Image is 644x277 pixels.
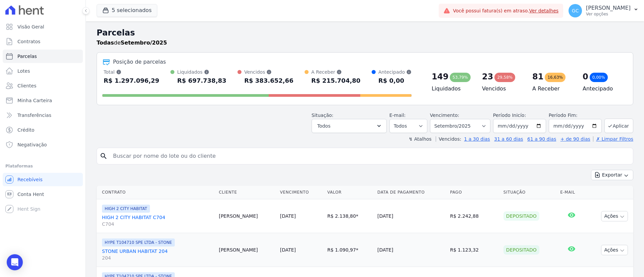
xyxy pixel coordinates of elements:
[3,50,83,63] a: Parcelas
[17,176,43,183] span: Recebíveis
[604,119,633,133] button: Aplicar
[375,186,447,199] th: Data de Pagamento
[527,136,556,142] a: 61 a 90 dias
[586,11,631,17] p: Ver opções
[601,211,628,221] button: Ações
[545,73,566,82] div: 16,63%
[501,186,557,199] th: Situação
[17,141,47,148] span: Negativação
[389,113,406,118] label: E-mail:
[3,20,83,33] a: Visão Geral
[447,186,501,199] th: Pago
[102,205,150,213] span: HIGH 2 CITY HABITAT
[3,64,83,78] a: Lotes
[280,247,296,253] a: [DATE]
[560,136,590,142] a: + de 90 dias
[216,186,277,199] th: Cliente
[375,233,447,267] td: [DATE]
[482,71,493,82] div: 23
[601,245,628,255] button: Ações
[244,69,293,75] div: Vencidos
[3,188,83,201] a: Conta Hent
[325,199,375,233] td: R$ 2.138,80
[325,233,375,267] td: R$ 1.090,97
[113,58,166,66] div: Posição de parcelas
[572,8,579,13] span: GC
[3,79,83,92] a: Clientes
[3,35,83,48] a: Contratos
[3,173,83,186] a: Recebíveis
[102,214,213,227] a: HIGH 2 CITY HABITAT C704C704
[590,73,608,82] div: 0,00%
[3,94,83,107] a: Minha Carteira
[17,53,37,60] span: Parcelas
[447,233,501,267] td: R$ 1.123,32
[378,75,412,86] div: R$ 0,00
[563,1,644,20] button: GC [PERSON_NAME] Ver opções
[102,238,175,247] span: HYPE T104710 SPE LTDA - STONE
[104,75,159,86] div: R$ 1.297.096,29
[430,113,459,118] label: Vencimento:
[177,75,226,86] div: R$ 697.738,83
[447,199,501,233] td: R$ 2.242,88
[17,68,30,74] span: Lotes
[494,73,515,82] div: 29,58%
[17,97,52,104] span: Minha Carteira
[557,186,585,199] th: E-mail
[549,112,602,119] label: Período Fim:
[312,119,387,133] button: Todos
[102,255,213,261] span: 204
[3,109,83,122] a: Transferências
[436,136,461,142] label: Vencidos:
[5,162,80,170] div: Plataformas
[464,136,490,142] a: 1 a 30 dias
[102,221,213,227] span: C704
[311,75,361,86] div: R$ 215.704,80
[102,248,213,261] a: STONE URBAN HABITAT 204204
[529,8,559,13] a: Ver detalhes
[3,138,83,151] a: Negativação
[325,186,375,199] th: Valor
[97,40,114,46] strong: Todas
[97,27,633,39] h2: Parcelas
[482,85,522,93] h4: Vencidos
[450,73,471,82] div: 53,79%
[586,5,631,11] p: [PERSON_NAME]
[503,211,539,221] div: Depositado
[409,136,431,142] label: ↯ Atalhos
[532,85,572,93] h4: A Receber
[216,233,277,267] td: [PERSON_NAME]
[17,112,51,119] span: Transferências
[453,7,558,14] span: Você possui fatura(s) em atraso.
[277,186,325,199] th: Vencimento
[97,39,167,47] p: de
[104,69,159,75] div: Total
[97,4,157,17] button: 5 selecionados
[432,85,471,93] h4: Liquidados
[591,170,633,180] button: Exportar
[532,71,543,82] div: 81
[17,82,36,89] span: Clientes
[7,254,23,270] div: Open Intercom Messenger
[378,69,412,75] div: Antecipado
[317,122,330,130] span: Todos
[311,69,361,75] div: A Receber
[17,38,40,45] span: Contratos
[583,71,588,82] div: 0
[97,186,216,199] th: Contrato
[375,199,447,233] td: [DATE]
[432,71,448,82] div: 149
[177,69,226,75] div: Liquidados
[244,75,293,86] div: R$ 383.652,66
[494,136,523,142] a: 31 a 60 dias
[503,245,539,255] div: Depositado
[312,113,333,118] label: Situação:
[17,127,35,133] span: Crédito
[216,199,277,233] td: [PERSON_NAME]
[493,113,526,118] label: Período Inicío:
[121,40,167,46] strong: Setembro/2025
[583,85,622,93] h4: Antecipado
[593,136,633,142] a: ✗ Limpar Filtros
[109,149,630,163] input: Buscar por nome do lote ou do cliente
[3,123,83,137] a: Crédito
